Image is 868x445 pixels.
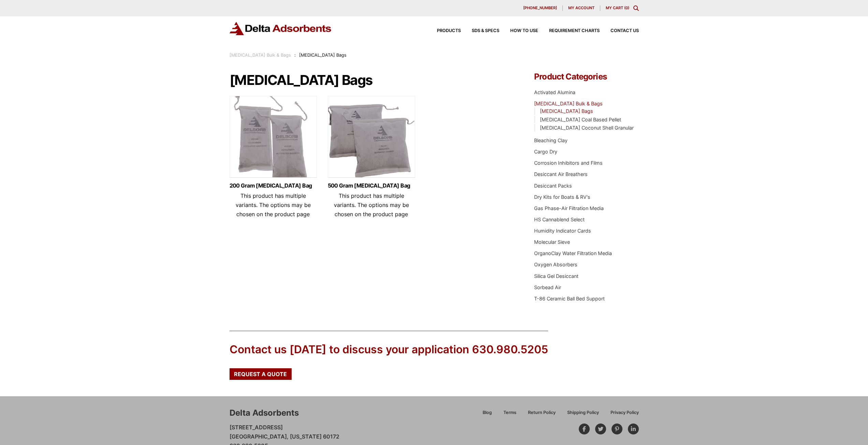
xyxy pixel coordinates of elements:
[230,53,291,58] a: [MEDICAL_DATA] Bulk & Bags
[528,411,556,415] span: Return Policy
[534,149,557,154] a: Cargo Dry
[499,29,538,33] a: How to Use
[426,29,461,33] a: Products
[234,371,287,377] span: Request a Quote
[461,29,499,33] a: SDS & SPECS
[605,409,639,421] a: Privacy Policy
[510,29,538,33] span: How to Use
[534,171,588,177] a: Desiccant Air Breathers
[534,101,603,106] a: [MEDICAL_DATA] Bulk & Bags
[534,137,568,143] a: Bleaching Clay
[503,411,516,415] span: Terms
[534,205,604,211] a: Gas Phase-Air Filtration Media
[568,6,594,10] span: My account
[534,160,603,166] a: Corrosion Inhibitors and Films
[600,29,639,33] a: Contact Us
[534,194,590,200] a: Dry Kits for Boats & RV's
[334,192,409,218] span: This product has multiple variants. The options may be chosen on the product page
[534,273,578,279] a: Silica Gel Desiccant
[483,411,492,415] span: Blog
[534,228,591,234] a: Humidity Indicator Cards
[534,183,572,189] a: Desiccant Packs
[523,6,557,10] span: [PHONE_NUMBER]
[534,239,570,245] a: Molecular Sieve
[540,117,621,122] a: [MEDICAL_DATA] Coal Based Pellet
[540,125,634,131] a: [MEDICAL_DATA] Coconut Shell Granular
[626,5,628,10] span: 0
[477,409,498,421] a: Blog
[472,29,499,33] span: SDS & SPECS
[498,409,522,421] a: Terms
[549,29,600,33] span: Requirement Charts
[561,409,605,421] a: Shipping Policy
[606,5,629,10] a: My Cart (0)
[610,411,639,415] span: Privacy Policy
[534,296,605,301] a: T-86 Ceramic Ball Bed Support
[538,29,600,33] a: Requirement Charts
[563,5,600,11] a: My account
[230,183,317,189] a: 200 Gram [MEDICAL_DATA] Bag
[633,5,639,11] div: Toggle Modal Content
[230,342,548,357] div: Contact us [DATE] to discuss your application 630.980.5205
[328,183,415,189] a: 500 Gram [MEDICAL_DATA] Bag
[534,217,585,222] a: HS Cannablend Select
[518,5,563,11] a: [PHONE_NUMBER]
[534,73,638,81] h4: Product Categories
[534,262,577,267] a: Oxygen Absorbers
[230,368,292,380] a: Request a Quote
[522,409,561,421] a: Return Policy
[299,53,347,58] span: [MEDICAL_DATA] Bags
[230,73,514,88] h1: [MEDICAL_DATA] Bags
[610,29,639,33] span: Contact Us
[294,53,296,58] span: :
[236,192,311,218] span: This product has multiple variants. The options may be chosen on the product page
[437,29,461,33] span: Products
[540,108,593,114] a: [MEDICAL_DATA] Bags
[534,250,612,256] a: OrganoClay Water Filtration Media
[567,411,599,415] span: Shipping Policy
[534,284,561,290] a: Sorbead Air
[230,22,332,35] img: Delta Adsorbents
[534,89,575,95] a: Activated Alumina
[230,407,299,419] div: Delta Adsorbents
